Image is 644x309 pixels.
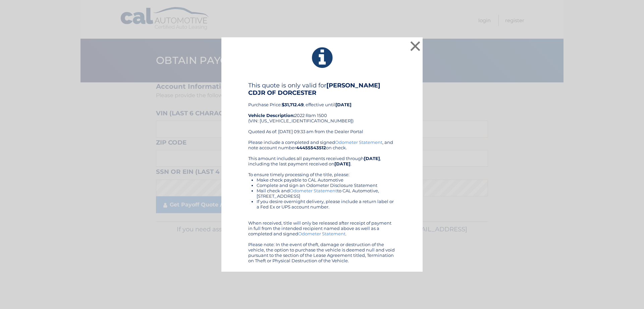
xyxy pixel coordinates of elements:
[248,82,396,140] div: Purchase Price: , effective until 2022 Ram 1500 (VIN: [US_VEHICLE_IDENTIFICATION_NUMBER]) Quoted ...
[334,161,351,166] b: [DATE]
[257,188,396,199] li: Mail check and to CAL Automotive, [STREET_ADDRESS]
[257,199,396,209] li: If you desire overnight delivery, please include a return label or a Fed Ex or UPS account number.
[335,140,382,145] a: Odometer Statement
[248,140,396,263] div: Please include a completed and signed , and note account number on check. This amount includes al...
[296,145,326,150] b: 44455543512
[248,82,396,96] h4: This quote is only valid for
[257,177,396,183] li: Make check payable to CAL Automotive
[298,231,345,236] a: Odometer Statement
[248,113,294,118] strong: Vehicle Description:
[248,82,380,96] b: [PERSON_NAME] CDJR OF DORCESTER
[364,156,380,161] b: [DATE]
[282,102,304,107] b: $31,712.49
[290,188,337,193] a: Odometer Statement
[257,183,396,188] li: Complete and sign an Odometer Disclosure Statement
[409,39,422,53] button: ×
[335,102,352,107] b: [DATE]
